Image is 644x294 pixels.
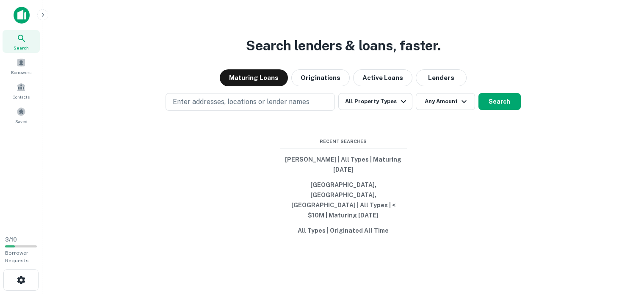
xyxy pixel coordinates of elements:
[3,104,40,126] a: Saved
[280,152,407,177] button: [PERSON_NAME] | All Types | Maturing [DATE]
[173,97,310,107] p: Enter addresses, locations or lender names
[246,36,441,56] h3: Search lenders & loans, faster.
[280,138,407,145] span: Recent Searches
[3,79,40,102] a: Contacts
[13,93,30,100] span: Contacts
[416,69,467,86] button: Lenders
[3,55,40,77] a: Borrowers
[602,226,644,267] iframe: Chat Widget
[5,250,29,264] span: Borrower Requests
[3,30,40,53] a: Search
[416,93,475,110] button: Any Amount
[291,69,350,86] button: Originations
[338,93,412,110] button: All Property Types
[353,69,412,86] button: Active Loans
[15,118,28,125] span: Saved
[166,93,335,111] button: Enter addresses, locations or lender names
[14,44,29,51] span: Search
[14,7,30,24] img: capitalize-icon.png
[11,69,31,76] span: Borrowers
[280,177,407,223] button: [GEOGRAPHIC_DATA], [GEOGRAPHIC_DATA], [GEOGRAPHIC_DATA] | All Types | < $10M | Maturing [DATE]
[5,236,17,243] span: 3 / 10
[220,69,288,86] button: Maturing Loans
[280,223,407,238] button: All Types | Originated All Time
[478,93,521,110] button: Search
